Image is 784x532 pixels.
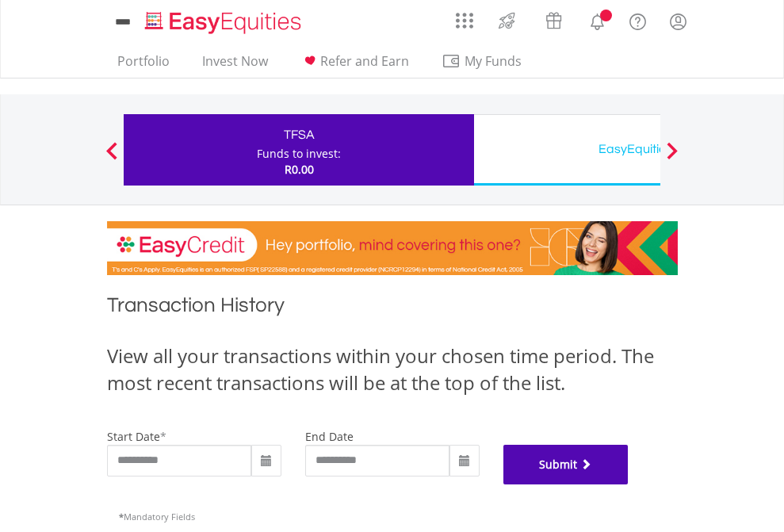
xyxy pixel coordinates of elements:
[107,343,678,397] div: View all your transactions within your chosen time period. The most recent transactions will be a...
[305,429,354,444] label: end date
[119,511,195,522] span: Mandatory Fields
[139,4,308,36] a: Home page
[111,53,176,78] a: Portfolio
[503,445,629,484] button: Submit
[577,4,618,36] a: Notifications
[618,4,658,36] a: FAQ's and Support
[133,124,465,146] div: TFSA
[494,8,520,33] img: thrive-v2.svg
[196,53,274,78] a: Invest Now
[142,10,308,36] img: EasyEquities_Logo.png
[446,4,484,29] a: AppsGrid
[541,8,567,33] img: vouchers-v2.svg
[107,221,678,275] img: EasyCredit Promotion Banner
[96,150,128,166] button: Previous
[107,429,160,444] label: start date
[456,12,473,29] img: grid-menu-icon.svg
[285,162,314,177] span: R0.00
[442,51,545,71] span: My Funds
[257,146,341,162] div: Funds to invest:
[294,53,415,78] a: Refer and Earn
[658,4,698,39] a: My Profile
[320,52,409,70] span: Refer and Earn
[530,4,577,33] a: Vouchers
[107,291,678,327] h1: Transaction History
[656,150,688,166] button: Next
